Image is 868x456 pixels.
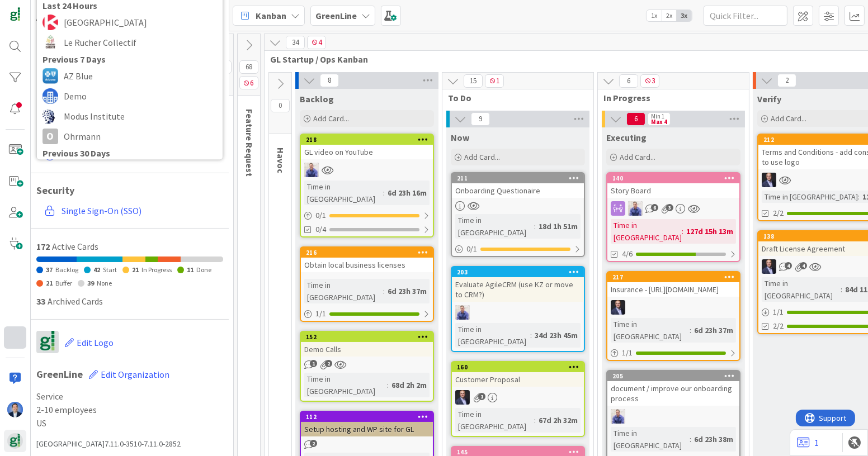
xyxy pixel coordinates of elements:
div: JD [607,300,739,315]
a: 216Obtain local business licensesTime in [GEOGRAPHIC_DATA]:6d 23h 37m1/1 [300,246,434,322]
div: Time in [GEOGRAPHIC_DATA] [304,279,383,303]
span: In Progress [141,265,172,274]
span: Kanban [256,9,286,22]
div: Story Board [607,183,739,198]
span: 68 [239,60,258,74]
div: 145 [457,448,584,456]
span: Verify [757,93,781,104]
div: Time in [GEOGRAPHIC_DATA] [611,318,690,343]
span: 2x [662,10,677,21]
div: 218 [301,135,433,145]
div: 160 [452,362,584,372]
span: [GEOGRAPHIC_DATA] [64,14,217,31]
span: 42 [93,265,100,274]
span: : [690,324,691,336]
div: 112 [306,413,433,421]
div: 203 [452,267,584,277]
span: Now [451,132,469,143]
span: 1x [647,10,662,21]
div: Time in [GEOGRAPHIC_DATA] [304,180,383,205]
a: 217Insurance - [URL][DOMAIN_NAME]JDTime in [GEOGRAPHIC_DATA]:6d 23h 37m1/1 [606,271,740,361]
div: Time in [GEOGRAPHIC_DATA] [762,277,841,302]
span: Service [36,389,223,403]
div: JG [607,409,739,424]
div: Obtain local business licenses [301,258,433,272]
span: 6 [239,76,258,89]
img: Visit kanbanzone.com [7,7,23,23]
div: 68d 2h 2m [389,379,430,391]
div: Max 4 [651,119,667,125]
span: Add Card... [313,113,349,123]
img: avatar [7,433,23,449]
img: avatar [43,88,58,104]
span: 1 [310,360,317,367]
span: 4 [785,262,792,269]
b: GreenLine [315,10,357,21]
span: Done [196,265,211,274]
div: JG [452,305,584,320]
span: 37 [46,265,53,274]
div: 140 [612,174,739,182]
a: avatarDemo [37,86,223,106]
span: 1 [485,74,504,88]
span: 2 [325,360,332,367]
div: 0/1 [301,208,433,222]
span: : [534,414,536,426]
span: : [387,379,389,391]
span: 33 [36,296,45,307]
span: 2/2 [773,320,784,332]
span: Buffer [55,279,72,287]
div: Insurance - [URL][DOMAIN_NAME] [607,282,739,297]
img: JD [611,300,625,315]
a: 152Demo CallsTime in [GEOGRAPHIC_DATA]:68d 2h 2m [300,331,434,402]
a: OOhrmann [37,126,223,146]
span: Add Card... [464,152,500,162]
span: 2-10 employees [36,403,223,416]
span: 21 [46,279,53,287]
div: document / improve our onboarding process [607,381,739,406]
div: 6d 23h 38m [691,433,736,445]
img: JG [611,409,625,424]
div: O [43,129,58,144]
div: 67d 2h 32m [536,414,581,426]
div: 160Customer Proposal [452,362,584,387]
img: avatar [43,15,58,30]
img: JD [762,259,776,274]
span: None [97,279,112,287]
div: 218GL video on YouTube [301,135,433,159]
a: Single Sign-On (SSO) [39,201,223,221]
span: 1 / 1 [773,306,784,318]
div: 152 [306,333,433,341]
input: Quick Filter... [704,6,787,26]
div: 6d 23h 37m [385,285,430,297]
div: Time in [GEOGRAPHIC_DATA] [455,323,530,348]
div: 217Insurance - [URL][DOMAIN_NAME] [607,272,739,297]
span: 2/2 [773,207,784,219]
div: Time in [GEOGRAPHIC_DATA] [611,427,690,452]
span: 0 / 1 [466,243,477,255]
div: 18d 1h 51m [536,220,581,232]
div: Evaluate AgileCRM (use KZ or move to CRM?) [452,277,584,302]
div: 211Onboarding Questionaire [452,173,584,198]
span: To Do [448,92,579,103]
span: 1 [478,393,485,400]
div: Time in [GEOGRAPHIC_DATA] [611,219,682,244]
span: Support [23,2,51,15]
div: 112Setup hosting and WP site for GL [301,412,433,436]
img: JD [455,390,470,405]
a: 140Story BoardJGTime in [GEOGRAPHIC_DATA]:127d 15h 13m4/6 [606,172,740,262]
span: Edit Logo [77,337,114,348]
img: JD [762,173,776,187]
span: Feature Request [244,109,255,177]
div: 216Obtain local business licenses [301,248,433,272]
div: JG [301,163,433,177]
img: avatar [36,331,59,353]
div: 205document / improve our onboarding process [607,371,739,406]
div: 6d 23h 16m [385,187,430,199]
div: 34d 23h 45m [532,329,581,341]
div: Time in [GEOGRAPHIC_DATA] [762,191,858,203]
a: 160Customer ProposalJDTime in [GEOGRAPHIC_DATA]:67d 2h 32m [451,361,585,437]
div: 160 [457,363,584,371]
span: : [841,283,842,296]
span: 0 / 1 [315,210,326,221]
